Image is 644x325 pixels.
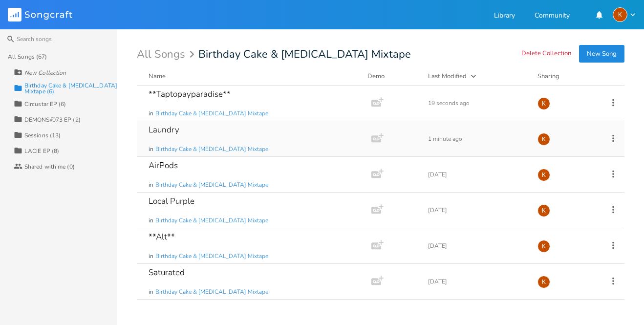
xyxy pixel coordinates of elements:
[149,145,153,153] span: in
[149,252,153,260] span: in
[537,169,550,181] div: Kat
[149,268,185,277] div: Saturated
[149,217,153,225] span: in
[537,240,550,253] div: Kat
[428,207,526,213] div: [DATE]
[198,49,411,60] span: Birthday Cake & [MEDICAL_DATA] Mixtape
[537,276,550,288] div: Kat
[537,204,550,217] div: Kat
[149,197,194,205] div: Local Purple
[428,279,526,284] div: [DATE]
[155,217,268,225] span: Birthday Cake & [MEDICAL_DATA] Mixtape
[149,72,166,81] div: Name
[149,288,153,296] span: in
[137,50,197,59] div: All Songs
[155,288,268,296] span: Birthday Cake & [MEDICAL_DATA] Mixtape
[367,71,416,81] div: Demo
[535,12,570,21] a: Community
[24,148,59,154] div: LACIE EP (8)
[155,181,268,189] span: Birthday Cake & [MEDICAL_DATA] Mixtape
[428,243,526,249] div: [DATE]
[613,7,636,22] button: K
[24,132,61,138] div: Sessions (13)
[149,161,178,170] div: AirPods
[24,70,66,76] div: New Collection
[149,181,153,189] span: in
[537,97,550,110] div: Kat
[537,71,596,81] div: Sharing
[8,54,47,60] div: All Songs (67)
[149,109,153,118] span: in
[149,71,356,81] button: Name
[24,83,117,94] div: Birthday Cake & [MEDICAL_DATA] Mixtape (6)
[428,172,526,177] div: [DATE]
[494,12,515,21] a: Library
[428,136,526,142] div: 1 minute ago
[521,50,571,58] button: Delete Collection
[24,117,81,123] div: DEMONS//073 EP (2)
[428,100,526,106] div: 19 seconds ago
[155,109,268,118] span: Birthday Cake & [MEDICAL_DATA] Mixtape
[537,133,550,146] div: Kat
[155,252,268,260] span: Birthday Cake & [MEDICAL_DATA] Mixtape
[428,71,526,81] button: Last Modified
[149,90,231,98] div: **Taptopayparadise**
[579,45,624,63] button: New Song
[24,101,66,107] div: Circustar EP (6)
[155,145,268,153] span: Birthday Cake & [MEDICAL_DATA] Mixtape
[613,7,627,22] div: Kat
[428,72,467,81] div: Last Modified
[149,126,179,134] div: Laundry
[24,164,75,170] div: Shared with me (0)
